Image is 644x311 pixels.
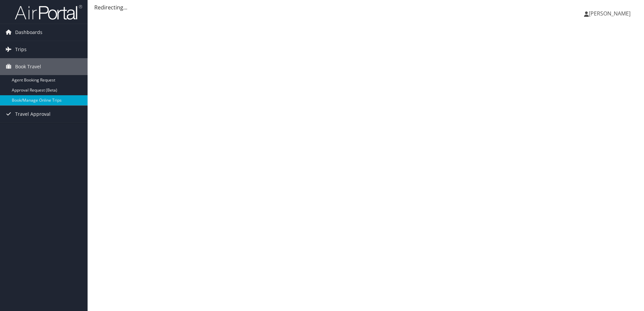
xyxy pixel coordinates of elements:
[15,24,42,41] span: Dashboards
[15,106,51,123] span: Travel Approval
[94,3,637,11] div: Redirecting...
[15,41,27,58] span: Trips
[15,4,82,20] img: airportal-logo.png
[584,3,637,24] a: [PERSON_NAME]
[15,58,41,75] span: Book Travel
[589,10,631,17] span: [PERSON_NAME]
